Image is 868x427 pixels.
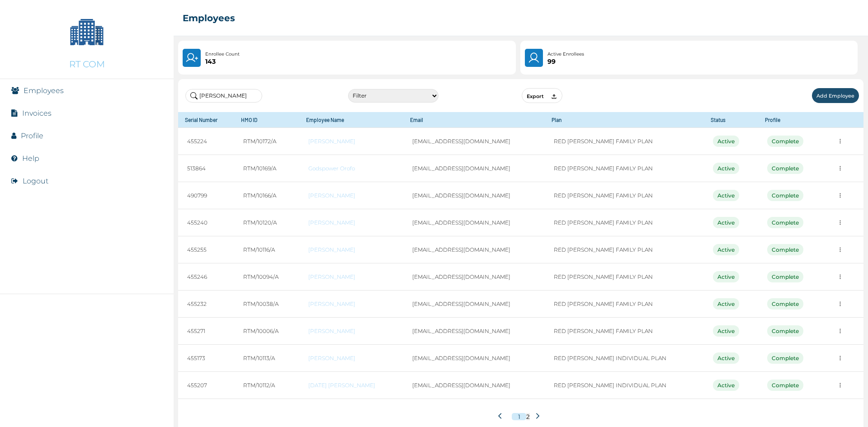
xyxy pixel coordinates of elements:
th: Profile [758,112,824,128]
a: [PERSON_NAME] [308,300,394,307]
td: 455255 [178,236,234,263]
td: [EMAIL_ADDRESS][DOMAIN_NAME] [403,128,545,155]
div: Complete [767,136,803,147]
th: Employee Name [299,112,403,128]
th: Status [704,112,758,128]
td: RED [PERSON_NAME] FAMILY PLAN [545,291,704,318]
div: Active [713,380,739,391]
th: Plan [545,112,704,128]
div: Active [713,163,739,174]
td: RED [PERSON_NAME] FAMILY PLAN [545,155,704,182]
div: Complete [767,325,803,337]
th: HMO ID [234,112,299,128]
p: 99 [547,58,584,65]
a: [PERSON_NAME] [308,138,394,145]
td: RTM/10166/A [234,182,299,209]
input: Search [185,89,262,103]
div: Active [713,271,739,282]
button: more [833,378,847,392]
td: RED [PERSON_NAME] FAMILY PLAN [545,128,704,155]
div: Active [713,298,739,310]
td: 455207 [178,372,234,399]
td: 455271 [178,318,234,345]
div: Complete [767,380,803,391]
p: Active Enrollees [547,51,584,58]
div: Active [713,325,739,337]
td: RTM/10120/A [234,209,299,236]
td: RED [PERSON_NAME] FAMILY PLAN [545,182,704,209]
td: [EMAIL_ADDRESS][DOMAIN_NAME] [403,372,545,399]
img: User.4b94733241a7e19f64acd675af8f0752.svg [528,52,541,64]
td: 455173 [178,345,234,372]
div: Complete [767,190,803,201]
td: [EMAIL_ADDRESS][DOMAIN_NAME] [403,155,545,182]
a: [PERSON_NAME] [308,192,394,199]
td: 513864 [178,155,234,182]
td: RED [PERSON_NAME] INDIVIDUAL PLAN [545,372,704,399]
td: [EMAIL_ADDRESS][DOMAIN_NAME] [403,209,545,236]
a: Godspower Orofo [308,165,394,172]
img: Company [64,9,109,54]
button: Add Employee [812,88,859,103]
a: Profile [21,131,43,140]
button: 2 [526,413,530,420]
td: RTM/10116/A [234,236,299,263]
td: RED [PERSON_NAME] INDIVIDUAL PLAN [545,345,704,372]
button: more [833,243,847,257]
td: 455240 [178,209,234,236]
button: more [833,188,847,202]
a: [PERSON_NAME] [308,328,394,334]
button: more [833,297,847,311]
td: RTM/10169/A [234,155,299,182]
a: Invoices [22,109,52,117]
button: 1 [512,413,526,420]
a: [PERSON_NAME] [308,219,394,226]
td: [EMAIL_ADDRESS][DOMAIN_NAME] [403,236,545,263]
button: more [833,161,847,175]
td: 455224 [178,128,234,155]
a: Help [22,154,39,163]
a: Employees [24,86,64,95]
td: RED [PERSON_NAME] FAMILY PLAN [545,318,704,345]
button: Logout [23,177,48,185]
button: more [833,134,847,148]
th: Serial Number [178,112,234,128]
td: RED [PERSON_NAME] FAMILY PLAN [545,209,704,236]
td: 455246 [178,263,234,291]
td: RED [PERSON_NAME] FAMILY PLAN [545,263,704,291]
td: RTM/10113/A [234,345,299,372]
a: [PERSON_NAME] [308,246,394,253]
img: RelianceHMO's Logo [9,404,165,418]
td: [EMAIL_ADDRESS][DOMAIN_NAME] [403,345,545,372]
div: Complete [767,163,803,174]
td: RTM/10112/A [234,372,299,399]
h2: Employees [183,13,235,23]
p: RT COM [69,59,105,70]
p: 143 [205,58,240,65]
p: Enrollee Count [205,51,240,58]
div: Active [713,244,739,255]
td: [EMAIL_ADDRESS][DOMAIN_NAME] [403,263,545,291]
a: [DATE] [PERSON_NAME] [308,382,394,389]
div: Complete [767,352,803,364]
td: RTM/10094/A [234,263,299,291]
button: more [833,216,847,230]
button: more [833,324,847,338]
td: 455232 [178,291,234,318]
td: RED [PERSON_NAME] FAMILY PLAN [545,236,704,263]
a: [PERSON_NAME] [308,355,394,361]
button: more [833,351,847,365]
td: [EMAIL_ADDRESS][DOMAIN_NAME] [403,318,545,345]
div: Active [713,136,739,147]
div: Complete [767,298,803,310]
a: [PERSON_NAME] [308,273,394,280]
td: RTM/10038/A [234,291,299,318]
th: Email [403,112,545,128]
div: Complete [767,244,803,255]
img: UserPlus.219544f25cf47e120833d8d8fc4c9831.svg [185,52,198,64]
div: Complete [767,217,803,228]
td: 490799 [178,182,234,209]
div: Active [713,217,739,228]
td: [EMAIL_ADDRESS][DOMAIN_NAME] [403,291,545,318]
button: Export [522,88,562,103]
